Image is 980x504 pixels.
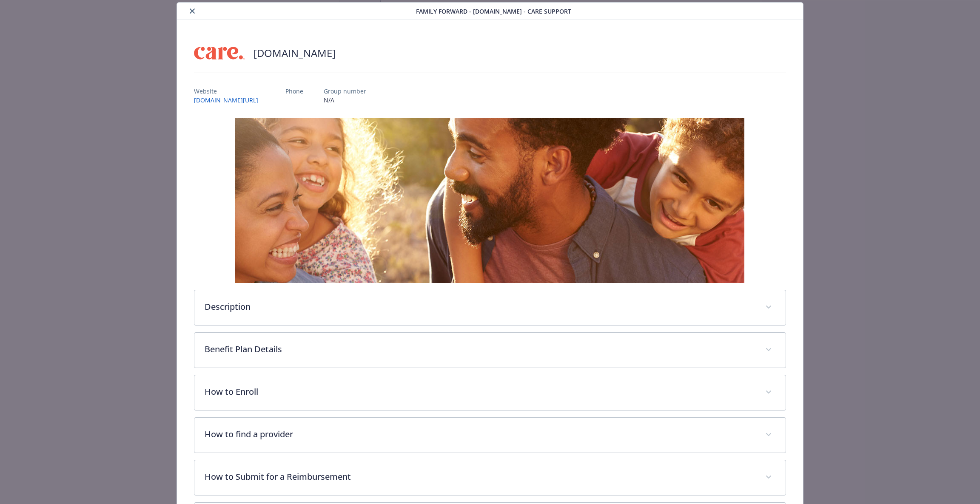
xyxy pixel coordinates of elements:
[416,7,571,16] span: Family Forward - [DOMAIN_NAME] - Care Support
[285,96,303,105] p: -
[194,460,786,495] div: How to Submit for a Reimbursement
[205,300,755,313] p: Description
[194,418,786,453] div: How to find a provider
[205,385,755,398] p: How to Enroll
[235,118,744,283] img: banner
[285,87,303,96] p: Phone
[194,375,786,410] div: How to Enroll
[254,46,336,60] h2: [DOMAIN_NAME]
[205,343,755,356] p: Benefit Plan Details
[194,40,245,66] img: Care.com
[324,87,366,96] p: Group number
[205,470,755,483] p: How to Submit for a Reimbursement
[194,87,265,96] p: Website
[187,6,197,16] button: close
[194,290,786,325] div: Description
[194,333,786,368] div: Benefit Plan Details
[194,96,265,104] a: [DOMAIN_NAME][URL]
[205,428,755,441] p: How to find a provider
[324,96,366,105] p: N/A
